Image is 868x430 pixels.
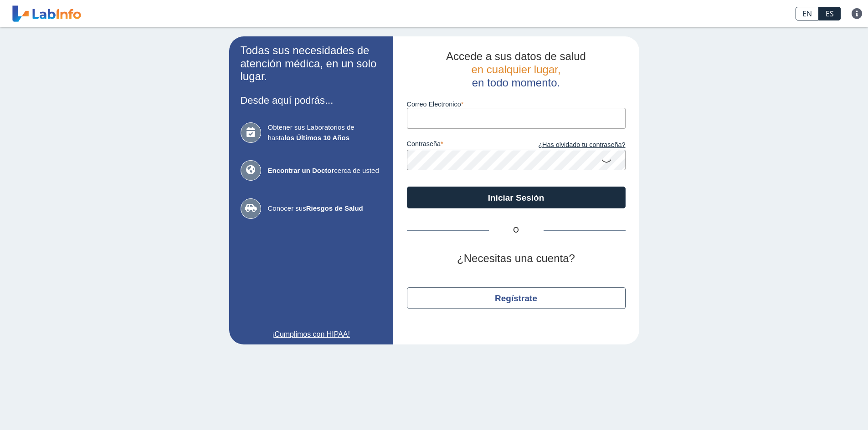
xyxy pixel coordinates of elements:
[241,44,382,83] h2: Todas sus necesidades de atención médica, en un solo lugar.
[407,140,516,150] label: contraseña
[407,187,626,208] button: Iniciar Sesión
[407,252,626,265] h2: ¿Necesitas una cuenta?
[819,7,841,20] a: ES
[407,101,626,108] label: Correo Electronico
[472,76,560,89] span: en todo momento.
[471,63,560,76] span: en cualquier lugar,
[516,140,626,150] a: ¿Has olvidado tu contraseña?
[306,204,363,212] b: Riesgos de Salud
[796,7,819,20] a: EN
[268,166,382,176] span: cerca de usted
[268,122,382,143] span: Obtener sus Laboratorios de hasta
[446,50,586,62] span: Accede a sus datos de salud
[241,95,382,106] h3: Desde aquí podrás...
[787,395,858,420] iframe: Help widget launcher
[407,287,626,309] button: Regístrate
[268,167,334,174] b: Encontrar un Doctor
[489,225,544,236] span: O
[241,329,382,340] a: ¡Cumplimos con HIPAA!
[284,134,349,142] b: los Últimos 10 Años
[268,203,382,214] span: Conocer sus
